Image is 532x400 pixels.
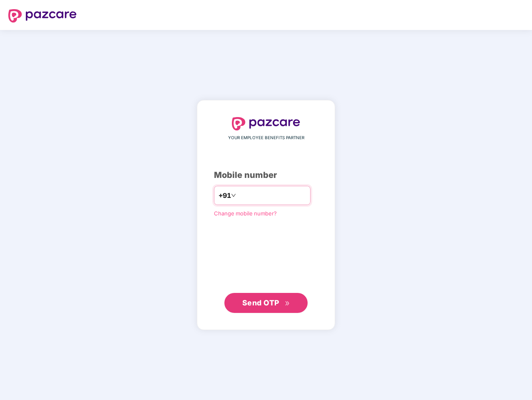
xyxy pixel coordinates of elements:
span: down [231,193,236,198]
span: +91 [219,190,231,201]
a: Change mobile number? [214,210,277,217]
div: Mobile number [214,169,318,182]
img: logo [8,9,77,22]
span: Send OTP [242,298,279,307]
img: logo [232,117,300,130]
span: double-right [285,301,290,306]
button: Send OTPdouble-right [224,293,308,313]
span: YOUR EMPLOYEE BENEFITS PARTNER [228,135,304,141]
